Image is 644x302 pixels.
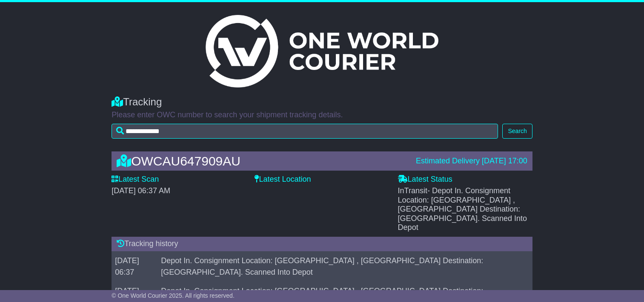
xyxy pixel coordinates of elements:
[255,175,311,184] label: Latest Location
[112,110,532,120] p: Please enter OWC number to search your shipment tracking details.
[112,186,170,195] span: [DATE] 06:37 AM
[112,154,412,168] div: OWCAU647909AU
[206,15,438,87] img: Light
[502,124,532,139] button: Search
[112,251,157,282] td: [DATE] 06:37
[112,175,159,184] label: Latest Scan
[112,237,532,251] div: Tracking history
[112,96,532,108] div: Tracking
[398,186,527,232] span: - Depot In. Consignment Location: [GEOGRAPHIC_DATA] , [GEOGRAPHIC_DATA] Destination: [GEOGRAPHIC_...
[157,251,526,282] td: Depot In. Consignment Location: [GEOGRAPHIC_DATA] , [GEOGRAPHIC_DATA] Destination: [GEOGRAPHIC_DA...
[398,175,452,184] label: Latest Status
[112,292,235,299] span: © One World Courier 2025. All rights reserved.
[416,157,527,166] div: Estimated Delivery [DATE] 17:00
[398,186,527,232] span: InTransit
